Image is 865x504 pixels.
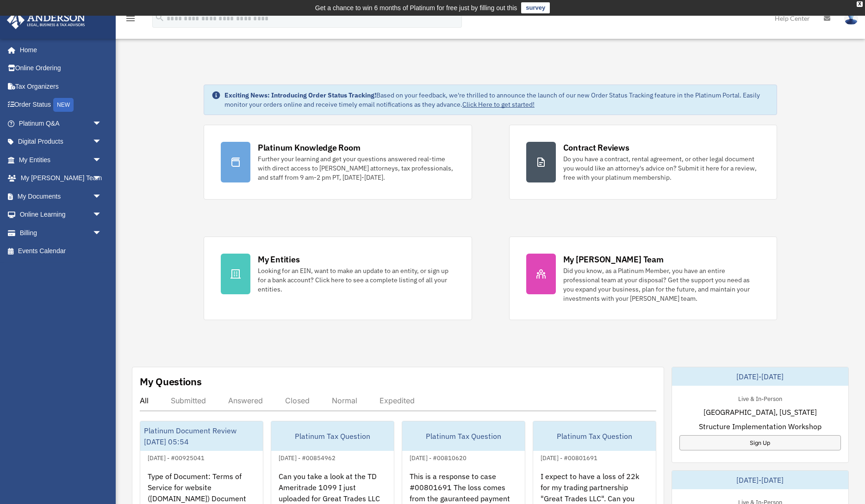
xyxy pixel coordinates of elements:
[6,59,116,78] a: Online Ordering
[228,396,263,405] div: Answered
[402,421,525,451] div: Platinum Tax Question
[125,16,136,24] a: menu
[224,91,769,109] div: Based on your feedback, we're thrilled to announce the launch of our new Order Status Tracking fe...
[6,77,116,96] a: Tax Organizers
[204,125,472,200] a: Platinum Knowledge Room Further your learning and get your questions answered real-time with dire...
[563,142,629,153] div: Contract Reviews
[140,452,212,462] div: [DATE] - #00925041
[271,452,343,462] div: [DATE] - #00854962
[155,12,165,23] i: search
[271,421,394,451] div: Platinum Tax Question
[258,266,455,294] div: Looking for an EIN, want to make an update to an entity, or sign up for a bank account? Click her...
[332,396,357,405] div: Normal
[258,254,299,265] div: My Entities
[93,224,111,243] span: arrow_drop_down
[93,114,111,133] span: arrow_drop_down
[93,187,111,206] span: arrow_drop_down
[6,224,116,242] a: Billingarrow_drop_down
[140,375,202,389] div: My Questions
[93,133,111,152] span: arrow_drop_down
[462,100,535,109] a: Click Here to get started!
[679,435,841,450] a: Sign Up
[699,421,821,432] span: Structure Implementation Workshop
[6,169,116,188] a: My [PERSON_NAME] Teamarrow_drop_down
[4,11,88,29] img: Anderson Advisors Platinum Portal
[731,393,790,403] div: Live & In-Person
[125,13,136,24] i: menu
[140,421,263,451] div: Platinum Document Review [DATE] 05:54
[6,96,116,115] a: Order StatusNEW
[533,452,605,462] div: [DATE] - #00801691
[285,396,310,405] div: Closed
[844,12,858,25] img: User Pic
[563,254,664,265] div: My [PERSON_NAME] Team
[521,2,550,13] a: survey
[6,242,116,261] a: Events Calendar
[703,407,817,418] span: [GEOGRAPHIC_DATA], [US_STATE]
[315,2,517,13] div: Get a chance to win 6 months of Platinum for free just by filling out this
[509,237,778,320] a: My [PERSON_NAME] Team Did you know, as a Platinum Member, you have an entire professional team at...
[53,98,74,112] div: NEW
[509,125,778,200] a: Contract Reviews Do you have a contract, rental agreement, or other legal document you would like...
[672,471,848,489] div: [DATE]-[DATE]
[258,142,361,153] div: Platinum Knowledge Room
[258,154,455,182] div: Further your learning and get your questions answered real-time with direct access to [PERSON_NAM...
[93,206,111,225] span: arrow_drop_down
[6,41,111,59] a: Home
[563,154,760,182] div: Do you have a contract, rental agreement, or other legal document you would like an attorney's ad...
[93,151,111,170] span: arrow_drop_down
[171,396,206,405] div: Submitted
[533,421,656,451] div: Platinum Tax Question
[6,114,116,133] a: Platinum Q&Aarrow_drop_down
[6,206,116,224] a: Online Learningarrow_drop_down
[6,151,116,169] a: My Entitiesarrow_drop_down
[672,367,848,386] div: [DATE]-[DATE]
[6,187,116,206] a: My Documentsarrow_drop_down
[380,396,415,405] div: Expedited
[140,396,149,405] div: All
[857,1,863,7] div: close
[224,91,376,99] strong: Exciting News: Introducing Order Status Tracking!
[402,452,474,462] div: [DATE] - #00810620
[563,266,760,303] div: Did you know, as a Platinum Member, you have an entire professional team at your disposal? Get th...
[204,237,472,320] a: My Entities Looking for an EIN, want to make an update to an entity, or sign up for a bank accoun...
[6,133,116,151] a: Digital Productsarrow_drop_down
[93,169,111,188] span: arrow_drop_down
